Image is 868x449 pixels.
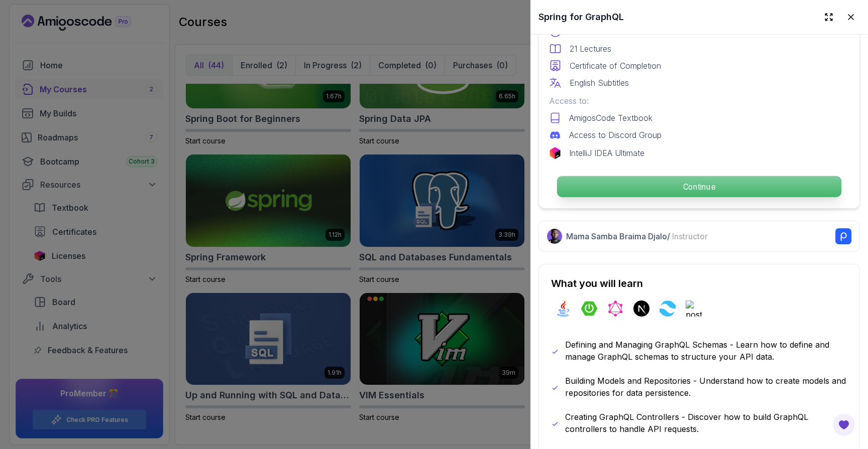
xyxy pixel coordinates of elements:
[686,301,702,317] img: postman logo
[570,60,661,72] p: Certificate of Completion
[570,77,629,89] p: English Subtitles
[565,375,847,399] p: Building Models and Repositories - Understand how to create models and repositories for data pers...
[566,230,708,242] p: Mama Samba Braima Djalo /
[569,112,653,124] p: AmigosCode Textbook
[581,301,597,317] img: spring-boot logo
[549,147,561,159] img: jetbrains logo
[820,8,838,26] button: Expand drawer
[555,301,571,317] img: java logo
[607,301,623,317] img: graphql logo
[569,129,662,141] p: Access to Discord Group
[547,229,562,244] img: Nelson Djalo
[551,276,847,290] h2: What you will learn
[557,176,842,198] button: Continue
[570,43,611,55] p: 21 Lectures
[565,411,847,435] p: Creating GraphQL Controllers - Discover how to build GraphQL controllers to handle API requests.
[557,176,841,197] p: Continue
[549,95,849,107] p: Access to:
[832,413,856,437] button: Open Feedback Button
[565,339,847,363] p: Defining and Managing GraphQL Schemas - Learn how to define and manage GraphQL schemas to structu...
[538,10,624,24] h2: Spring for GraphQL
[660,301,676,317] img: tailwindcss logo
[569,147,644,159] p: IntelliJ IDEA Ultimate
[633,301,649,317] img: nextjs logo
[672,231,708,241] span: Instructor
